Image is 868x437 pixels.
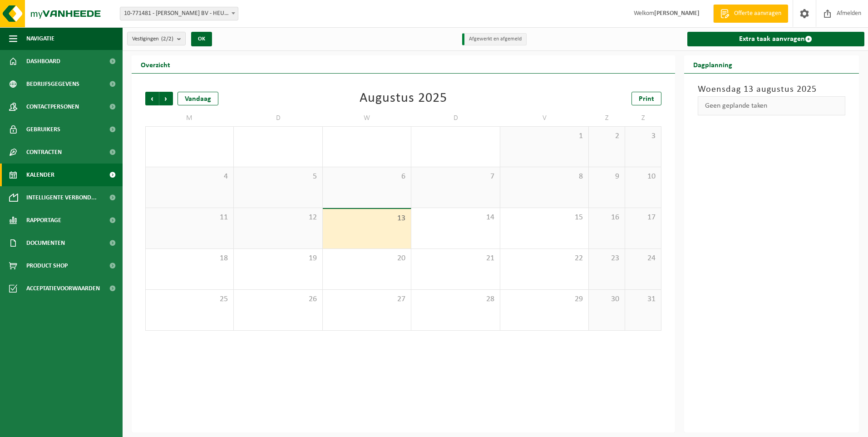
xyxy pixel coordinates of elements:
[416,172,495,182] span: 7
[505,172,584,182] span: 8
[625,110,661,126] td: Z
[698,83,846,96] h3: Woensdag 13 augustus 2025
[26,164,54,186] span: Kalender
[416,213,495,223] span: 14
[150,253,229,263] span: 18
[323,110,411,126] td: W
[26,118,60,141] span: Gebruikers
[416,253,495,263] span: 21
[26,141,62,164] span: Contracten
[654,10,700,17] strong: [PERSON_NAME]
[26,186,97,209] span: Intelligente verbond...
[238,253,317,263] span: 19
[120,7,238,20] span: 10-771481 - WIM CAPPELLE BV - HEULE
[684,55,741,73] h2: Dagplanning
[631,92,661,105] a: Print
[630,131,656,141] span: 3
[462,33,527,45] li: Afgewerkt en afgemeld
[26,27,54,50] span: Navigatie
[639,95,654,103] span: Print
[161,36,173,42] count: (2/2)
[630,172,656,182] span: 10
[145,92,159,105] span: Vorige
[234,110,322,126] td: D
[127,32,186,45] button: Vestigingen(2/2)
[26,209,61,232] span: Rapportage
[145,110,234,126] td: M
[593,213,620,223] span: 16
[327,294,406,304] span: 27
[505,131,584,141] span: 1
[713,5,788,23] a: Offerte aanvragen
[327,172,406,182] span: 6
[150,172,229,182] span: 4
[411,110,500,126] td: D
[159,92,173,105] span: Volgende
[698,96,846,115] div: Geen geplande taken
[150,213,229,223] span: 11
[132,55,179,73] h2: Overzicht
[505,294,584,304] span: 29
[178,92,218,105] div: Vandaag
[26,73,79,95] span: Bedrijfsgegevens
[120,7,238,20] span: 10-771481 - WIM CAPPELLE BV - HEULE
[238,213,317,223] span: 12
[26,277,100,300] span: Acceptatievoorwaarden
[687,32,865,46] a: Extra taak aanvragen
[505,253,584,263] span: 22
[327,253,406,263] span: 20
[593,172,620,182] span: 9
[150,294,229,304] span: 25
[630,294,656,304] span: 31
[26,50,60,73] span: Dashboard
[589,110,625,126] td: Z
[360,92,447,105] div: Augustus 2025
[732,9,784,18] span: Offerte aanvragen
[26,95,79,118] span: Contactpersonen
[630,213,656,223] span: 17
[26,232,65,254] span: Documenten
[132,32,173,46] span: Vestigingen
[327,214,406,223] span: 13
[238,294,317,304] span: 26
[238,172,317,182] span: 5
[593,131,620,141] span: 2
[416,294,495,304] span: 28
[500,110,589,126] td: V
[630,253,656,263] span: 24
[593,294,620,304] span: 30
[26,254,68,277] span: Product Shop
[505,213,584,223] span: 15
[191,32,212,46] button: OK
[593,253,620,263] span: 23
